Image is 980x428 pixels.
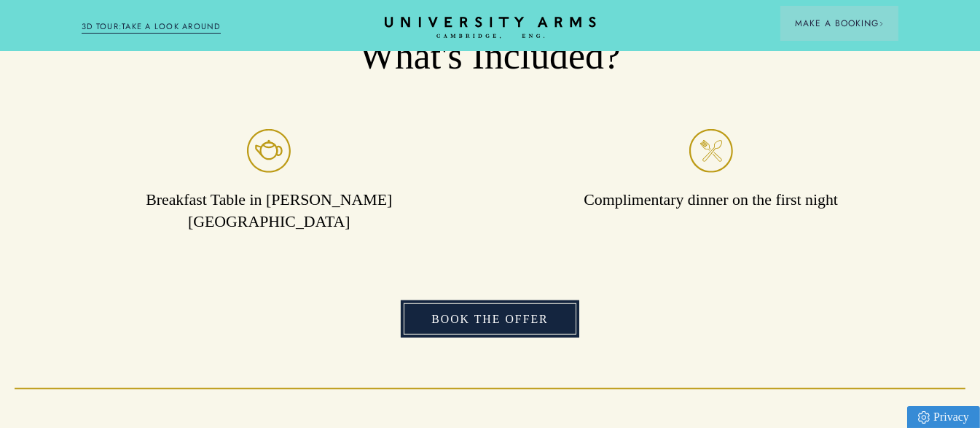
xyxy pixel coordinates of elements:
[523,190,898,211] h3: Complimentary dinner on the first night
[82,33,898,79] h2: What's Included?
[907,406,980,428] a: Privacy
[879,21,884,26] img: Arrow icon
[82,20,221,34] a: 3D TOUR:TAKE A LOOK AROUND
[401,300,579,338] a: Book the offer
[795,17,884,30] span: Make a Booking
[918,411,930,424] img: Privacy
[780,6,898,41] button: Make a BookingArrow icon
[689,129,733,173] img: image-d5dbfeae6fa4c3be420f23de744ec97b9c5ebc44-36x36-svg
[385,17,596,39] a: Home
[82,190,456,233] h3: Breakfast Table in [PERSON_NAME][GEOGRAPHIC_DATA]
[247,129,291,173] img: image-b49a569a19f5f0f18feda2a70dedab6cac8dafc4-70x70-svg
